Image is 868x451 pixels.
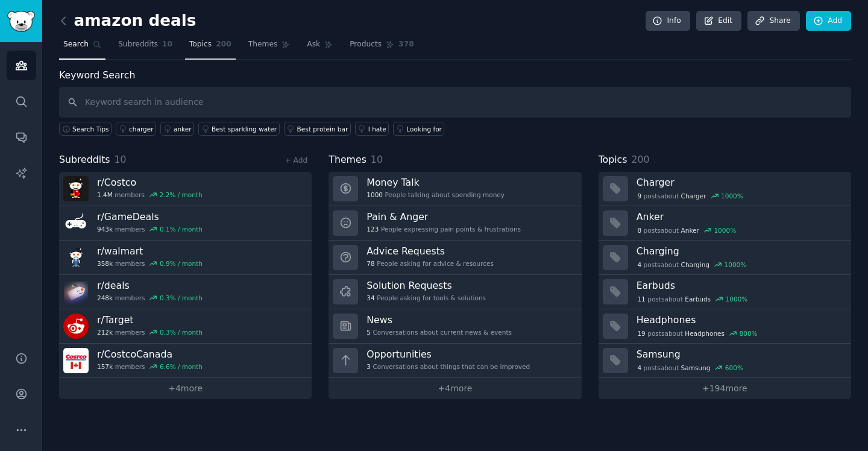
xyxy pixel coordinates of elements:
[63,39,89,50] span: Search
[637,362,744,373] div: post s about
[637,328,759,339] div: post s about
[637,225,737,236] div: post s about
[599,378,851,399] a: +194more
[59,11,196,31] h2: amazon deals
[646,11,690,31] a: Info
[599,206,851,241] a: Anker8postsaboutAnker1000%
[329,309,581,344] a: News5Conversations about current news & events
[685,329,725,338] span: Headphones
[97,191,113,199] span: 1.4M
[637,191,744,201] div: post s about
[366,259,374,268] span: 78
[185,35,236,60] a: Topics200
[97,245,203,257] h3: r/ walmart
[637,314,843,326] h3: Headphones
[97,225,203,233] div: members
[160,259,203,268] div: 0.9 % / month
[747,11,799,31] a: Share
[63,348,89,373] img: CostcoCanada
[714,226,736,235] div: 1000 %
[59,378,312,399] a: +4more
[63,176,89,201] img: Costco
[118,39,158,50] span: Subreddits
[212,125,277,133] div: Best sparkling water
[160,122,194,136] a: anker
[97,259,203,268] div: members
[160,225,203,233] div: 0.1 % / month
[366,191,505,199] div: People talking about spending money
[599,172,851,206] a: Charger9postsaboutCharger1000%
[63,245,89,270] img: walmart
[599,153,627,168] span: Topics
[599,275,851,309] a: Earbuds11postsaboutEarbuds1000%
[393,122,444,136] a: Looking for
[366,225,379,233] span: 123
[681,260,709,269] span: Charging
[329,153,366,168] span: Themes
[284,122,351,136] a: Best protein bar
[366,191,383,199] span: 1000
[97,259,113,268] span: 358k
[740,329,758,338] div: 800 %
[59,122,112,136] button: Search Tips
[63,210,89,236] img: GameDeals
[637,210,843,223] h3: Anker
[366,176,505,189] h3: Money Talk
[329,206,581,241] a: Pain & Anger123People expressing pain points & frustrations
[307,39,320,50] span: Ask
[72,125,109,133] span: Search Tips
[366,362,371,371] span: 3
[303,35,337,60] a: Ask
[637,364,641,372] span: 4
[366,259,494,268] div: People asking for advice & resources
[725,364,743,372] div: 600 %
[398,39,414,50] span: 378
[97,279,203,292] h3: r/ deals
[366,225,521,233] div: People expressing pain points & frustrations
[685,295,711,303] span: Earbuds
[366,362,530,371] div: Conversations about things that can be improved
[366,294,374,302] span: 34
[160,328,203,336] div: 0.3 % / month
[599,241,851,275] a: Charging4postsaboutCharging1000%
[637,294,749,304] div: post s about
[59,35,105,60] a: Search
[355,122,389,136] a: I hate
[97,328,203,336] div: members
[248,39,278,50] span: Themes
[115,154,127,165] span: 10
[637,260,641,269] span: 4
[129,125,153,133] div: charger
[350,39,382,50] span: Products
[97,225,113,233] span: 943k
[329,344,581,378] a: Opportunities3Conversations about things that can be improved
[329,378,581,399] a: +4more
[162,39,172,50] span: 10
[189,39,212,50] span: Topics
[329,241,581,275] a: Advice Requests78People asking for advice & resources
[637,192,641,200] span: 9
[637,348,843,361] h3: Samsung
[59,153,110,168] span: Subreddits
[160,294,203,302] div: 0.3 % / month
[59,69,135,81] label: Keyword Search
[97,210,203,223] h3: r/ GameDeals
[637,245,843,257] h3: Charging
[345,35,418,60] a: Products378
[366,210,521,223] h3: Pain & Anger
[371,154,383,165] span: 10
[97,294,203,302] div: members
[725,260,747,269] div: 1000 %
[637,329,645,338] span: 19
[7,11,35,32] img: GummySearch logo
[329,275,581,309] a: Solution Requests34People asking for tools & solutions
[59,275,312,309] a: r/deals248kmembers0.3% / month
[297,125,348,133] div: Best protein bar
[637,259,747,270] div: post s about
[366,348,530,361] h3: Opportunities
[406,125,442,133] div: Looking for
[637,226,641,235] span: 8
[285,156,307,165] a: + Add
[59,241,312,275] a: r/walmart358kmembers0.9% / month
[366,328,512,336] div: Conversations about current news & events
